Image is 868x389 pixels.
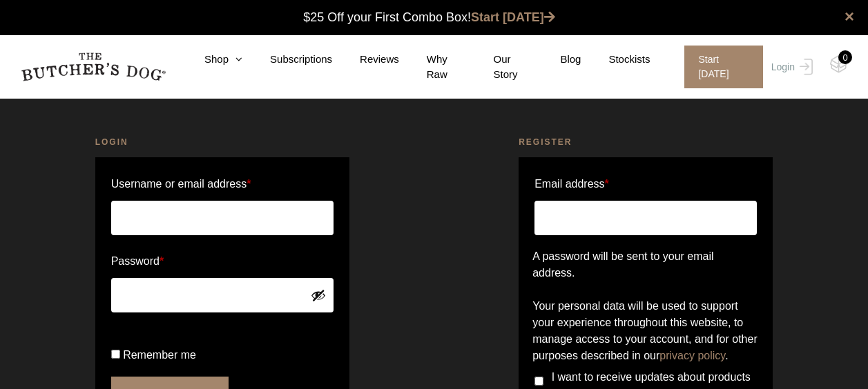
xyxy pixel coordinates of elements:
[332,52,399,68] a: Reviews
[684,46,762,88] span: Start [DATE]
[532,298,759,364] p: Your personal data will be used to support your experience throughout this website, to manage acc...
[659,350,725,361] a: privacy policy
[519,135,773,149] h2: Register
[671,46,767,88] a: Start [DATE]
[830,55,847,73] img: TBD_Cart-Empty.png
[768,46,813,88] a: Login
[399,52,466,83] a: Why Raw
[532,52,581,68] a: Blog
[111,173,334,195] label: Username or email address
[466,52,533,83] a: Our Story
[123,349,196,361] span: Remember me
[111,350,120,359] input: Remember me
[838,50,852,64] div: 0
[111,250,334,272] label: Password
[845,8,854,25] a: close
[581,52,650,68] a: Stockists
[534,377,543,386] input: I want to receive updates about products and promotions.
[242,52,332,68] a: Subscriptions
[532,248,759,281] p: A password will be sent to your email address.
[177,52,242,68] a: Shop
[311,288,326,303] button: Show password
[95,135,349,149] h2: Login
[534,173,609,195] label: Email address
[471,10,555,24] a: Start [DATE]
